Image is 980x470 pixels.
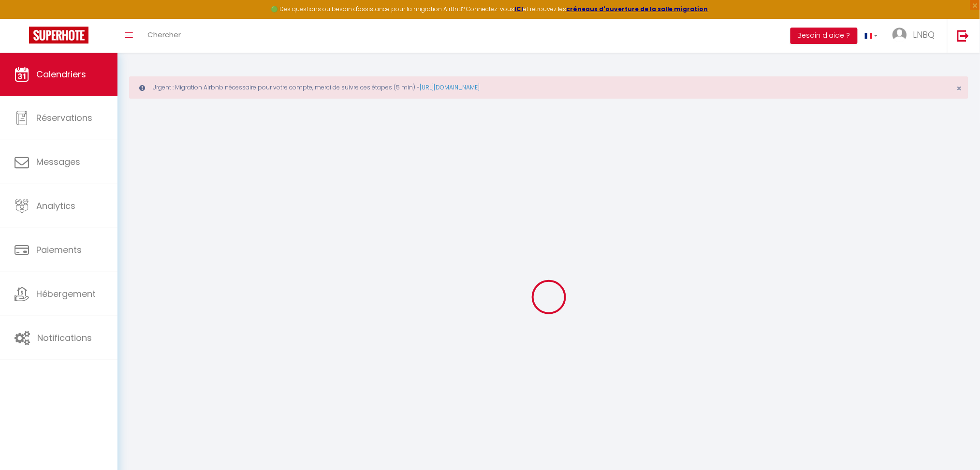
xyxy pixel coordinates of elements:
span: Chercher [147,29,181,40]
a: créneaux d'ouverture de la salle migration [566,5,708,13]
img: Super Booking [29,27,88,44]
span: LNBQ [913,29,935,41]
span: Hébergement [36,288,96,300]
img: ... [892,28,907,42]
span: × [957,82,962,94]
img: logout [957,29,969,42]
span: Analytics [36,200,75,212]
button: Ouvrir le widget de chat LiveChat [8,4,37,33]
a: [URL][DOMAIN_NAME] [420,83,480,91]
span: Messages [36,156,80,168]
a: ... LNBQ [885,19,947,53]
a: Chercher [140,19,188,53]
span: Réservations [36,112,92,124]
span: Paiements [36,244,82,256]
button: Close [957,84,962,93]
div: Urgent : Migration Airbnb nécessaire pour votre compte, merci de suivre ces étapes (5 min) - [129,76,968,99]
button: Besoin d'aide ? [790,28,858,44]
span: Notifications [37,332,92,344]
a: ICI [514,5,523,13]
span: Calendriers [36,68,86,80]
